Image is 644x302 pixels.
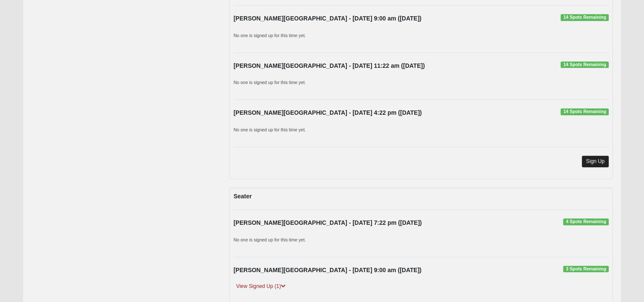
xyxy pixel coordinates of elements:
[234,267,422,273] strong: [PERSON_NAME][GEOGRAPHIC_DATA] - [DATE] 9:00 am ([DATE])
[563,218,609,225] span: 4 Spots Remaining
[234,282,288,291] a: View Signed Up (1)
[234,33,306,38] small: No one is signed up for this time yet.
[234,80,306,85] small: No one is signed up for this time yet.
[563,266,609,273] span: 3 Spots Remaining
[561,14,609,21] span: 14 Spots Remaining
[582,156,609,167] a: Sign Up
[234,237,306,242] small: No one is signed up for this time yet.
[561,108,609,115] span: 14 Spots Remaining
[234,127,306,132] small: No one is signed up for this time yet.
[234,15,422,22] strong: [PERSON_NAME][GEOGRAPHIC_DATA] - [DATE] 9:00 am ([DATE])
[234,109,422,116] strong: [PERSON_NAME][GEOGRAPHIC_DATA] - [DATE] 4:22 pm ([DATE])
[234,193,252,200] strong: Seater
[234,219,422,226] strong: [PERSON_NAME][GEOGRAPHIC_DATA] - [DATE] 7:22 pm ([DATE])
[234,62,425,69] strong: [PERSON_NAME][GEOGRAPHIC_DATA] - [DATE] 11:22 am ([DATE])
[561,61,609,68] span: 14 Spots Remaining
